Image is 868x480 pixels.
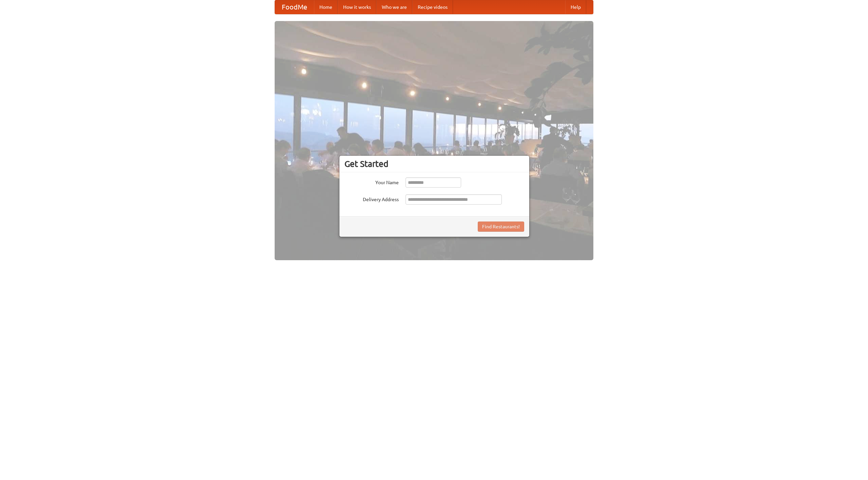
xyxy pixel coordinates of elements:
h3: Get Started [344,159,524,169]
a: How it works [338,0,376,14]
a: Help [565,0,586,14]
a: FoodMe [275,0,314,14]
button: Find Restaurants! [478,222,524,232]
a: Home [314,0,338,14]
a: Recipe videos [412,0,453,14]
label: Delivery Address [344,194,399,203]
a: Who we are [376,0,412,14]
label: Your Name [344,177,399,186]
